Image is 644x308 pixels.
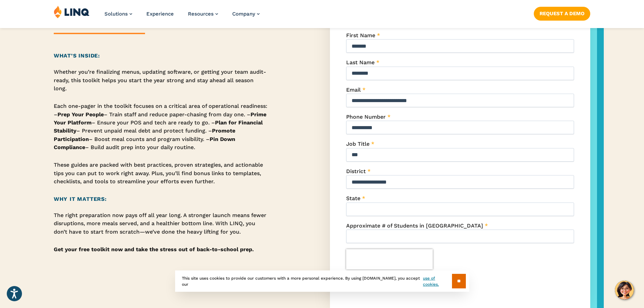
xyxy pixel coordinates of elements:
[104,5,260,28] nav: Primary Navigation
[54,136,235,150] strong: Pin Down Compliance
[346,114,386,120] span: Phone Number
[54,161,268,186] p: These guides are packed with best practices, proven strategies, and actionable tips you can put t...
[54,111,266,126] strong: Prime Your Platform
[54,68,268,93] p: Whether you’re finalizing menus, updating software, or getting your team audit-ready, this toolki...
[346,249,433,269] iframe: reCAPTCHA
[188,11,214,17] span: Resources
[54,52,268,60] h2: What’s Inside:
[346,168,366,174] span: District
[54,246,254,253] strong: Get your free toolkit now and take the stress out of back-to-school prep.
[57,111,104,118] strong: Prep Your People
[346,59,375,66] span: Last Name
[104,11,132,17] a: Solutions
[54,119,263,134] strong: Plan for Financial Stability
[423,275,452,287] a: use of cookies.
[54,127,235,142] strong: Promote Participation
[346,32,375,39] span: First Name
[232,11,260,17] a: Company
[346,195,360,202] span: State
[54,211,268,236] p: The right preparation now pays off all year long. A stronger launch means fewer disruptions, more...
[188,11,218,17] a: Resources
[146,11,174,17] a: Experience
[346,87,361,93] span: Email
[175,270,469,292] div: This site uses cookies to provide our customers with a more personal experience. By using [DOMAIN...
[54,102,268,151] p: Each one-pager in the toolkit focuses on a critical area of operational readiness: – – Train staf...
[104,11,128,17] span: Solutions
[346,222,483,229] span: Approximate # of Students in [GEOGRAPHIC_DATA]
[534,5,590,20] nav: Button Navigation
[54,195,268,203] h2: Why It Matters:
[232,11,255,17] span: Company
[54,5,90,18] img: LINQ | K‑12 Software
[346,141,369,147] span: Job Title
[534,7,590,20] a: Request a Demo
[615,281,634,300] button: Hello, have a question? Let’s chat.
